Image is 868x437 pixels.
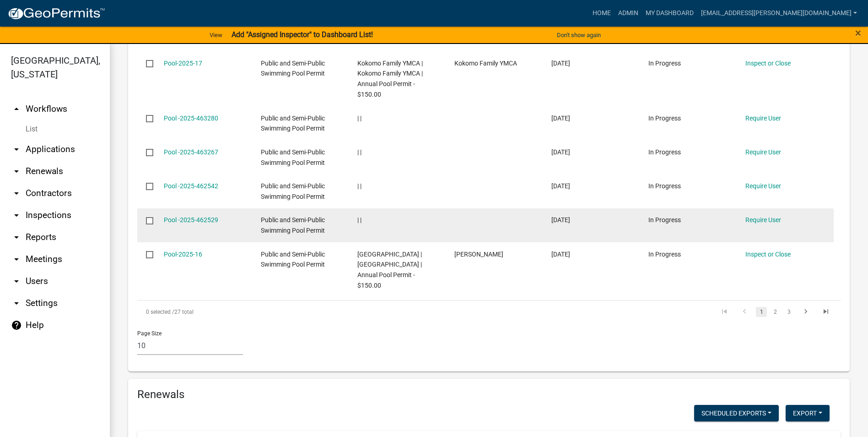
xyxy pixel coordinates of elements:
a: Require User [745,148,781,156]
span: Public and Semi-Public Swimming Pool Permit [261,115,325,132]
span: | | [357,148,361,156]
span: | | [357,115,361,122]
span: In Progress [648,216,681,224]
button: Don't show again [553,27,604,43]
a: Home [589,5,615,22]
a: Pool -2025-462529 [164,216,218,224]
a: 1 [756,307,767,317]
span: | | [357,216,361,224]
span: 08/12/2025 [551,182,570,190]
span: 08/13/2025 [551,148,570,156]
i: help [11,320,22,331]
span: In Progress [648,115,681,122]
span: Public and Semi-Public Swimming Pool Permit [261,60,325,77]
span: Public and Semi-Public Swimming Pool Permit [261,182,325,200]
span: 08/11/2025 [551,251,570,258]
a: Require User [745,216,781,224]
a: My Dashboard [642,5,697,22]
a: Require User [745,115,781,122]
span: In Progress [648,251,681,258]
i: arrow_drop_down [11,298,22,309]
button: Scheduled Exports [694,405,779,421]
a: 3 [783,307,794,317]
i: arrow_drop_down [11,188,22,199]
i: arrow_drop_down [11,232,22,243]
span: Kokomo Family YMCA [454,60,517,67]
a: Pool -2025-463280 [164,115,218,122]
li: page 1 [755,304,768,320]
i: arrow_drop_down [11,254,22,265]
a: Inspect or Close [745,251,791,258]
span: Public and Semi-Public Swimming Pool Permit [261,251,325,268]
a: go to next page [797,307,814,317]
a: Require User [745,182,781,190]
li: page 2 [768,304,782,320]
span: Kokomo Family YMCA | Kokomo Family YMCA | Annual Pool Permit - $150.00 [357,60,423,98]
h4: Renewals [137,388,841,401]
span: 08/14/2025 [551,60,570,67]
strong: Add "Assigned Inspector" to Dashboard List! [232,30,373,39]
span: Public and Semi-Public Swimming Pool Permit [261,216,325,234]
a: Pool -2025-463267 [164,148,218,156]
div: 27 total [137,300,415,323]
span: Public and Semi-Public Swimming Pool Permit [261,148,325,166]
a: Pool-2025-17 [164,60,202,67]
a: go to first page [716,307,733,317]
span: In Progress [648,182,681,190]
span: 0 selected / [146,309,174,315]
i: arrow_drop_down [11,144,22,155]
a: View [206,27,226,43]
i: arrow_drop_down [11,166,22,177]
span: 08/12/2025 [551,216,570,224]
span: Jennifer Keller [454,251,503,258]
button: Close [855,27,861,38]
a: Pool-2025-16 [164,251,202,258]
a: go to last page [817,307,835,317]
span: | | [357,182,361,190]
li: page 3 [782,304,796,320]
a: go to previous page [736,307,753,317]
i: arrow_drop_down [11,276,22,287]
a: 2 [770,307,781,317]
span: × [855,27,861,39]
i: arrow_drop_up [11,104,22,115]
span: 08/13/2025 [551,115,570,122]
a: [EMAIL_ADDRESS][PERSON_NAME][DOMAIN_NAME] [697,5,861,22]
a: Admin [615,5,642,22]
a: Inspect or Close [745,60,791,67]
a: Pool -2025-462542 [164,182,218,190]
span: In Progress [648,148,681,156]
button: Export [786,405,830,421]
span: In Progress [648,60,681,67]
i: arrow_drop_down [11,210,22,221]
span: Kokomo High School | Kokomo High School | Annual Pool Permit - $150.00 [357,251,422,289]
